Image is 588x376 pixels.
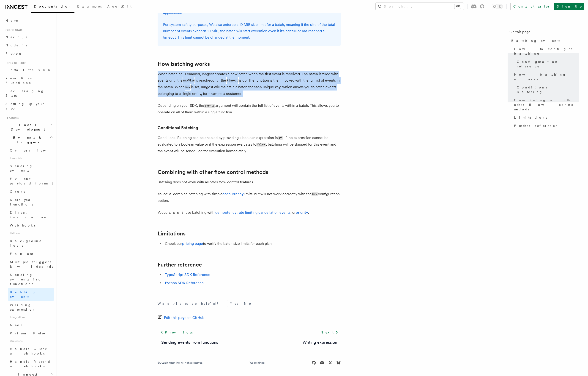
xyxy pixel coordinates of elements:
[8,321,54,329] a: Neon
[514,47,579,56] span: How to configure batching
[8,175,54,187] a: Event payload format
[158,71,341,97] p: When batching is enabled, Inngest creates a new batch when the first event is received. The batch...
[5,52,22,55] span: Python
[4,66,54,74] a: Install the SDK
[4,146,54,370] div: Events & Triggers
[5,89,44,97] span: Leveraging Steps
[165,272,210,277] a: TypeScript SDK Reference
[222,192,244,196] a: concurrency
[512,96,579,113] a: Combining with other flow control methods
[10,260,53,268] span: Multiple triggers & wildcards
[161,339,218,346] a: Sending events from functions
[515,58,579,70] a: Configuration reference
[517,59,579,69] span: Configuration reference
[4,123,50,132] span: Local Development
[74,1,104,12] a: Examples
[8,162,54,175] a: Sending events
[10,290,36,299] span: Batching events
[10,198,33,206] span: Delayed functions
[4,116,19,120] span: Features
[8,314,54,321] span: Integrations
[165,281,204,285] a: Python SDK Reference
[8,229,54,237] span: Patterns
[4,100,54,112] a: Setting up your app
[158,230,186,237] a: Limitations
[204,104,215,108] code: events
[158,209,341,216] p: You use batching with , , , or .
[158,328,195,336] a: Previous
[517,85,579,94] span: Conditional Batching
[183,79,195,83] code: maxSize
[8,337,54,345] span: Use cases
[4,28,24,32] span: Quick start
[509,37,579,45] a: Batching events
[164,315,205,321] span: Edit this page on GitHub
[249,361,265,365] a: We're hiring!
[514,98,579,112] span: Combining with other flow control methods
[10,360,51,368] span: Handle Resend webhooks
[514,115,547,120] span: Limitations
[241,300,255,307] button: No
[8,196,54,208] a: Delayed functions
[4,41,54,49] a: Node.js
[164,240,341,247] li: Check our to verify the batch size limits for each plan.
[492,4,503,9] button: Toggle dark mode
[512,70,579,83] a: How batching works
[8,301,54,314] a: Writing expression
[10,211,47,219] span: Direct invocation
[8,345,54,357] a: Handle Clerk webhooks
[8,288,54,301] a: Batching events
[158,61,210,67] a: How batching works
[509,29,579,37] h4: On this page
[8,329,54,337] a: Prisma Pulse
[554,3,584,10] a: Sign Up
[296,210,308,215] a: priority
[515,83,579,96] a: Conditional Batching
[4,121,54,133] button: Local Development
[5,35,27,39] span: Next.js
[212,78,221,83] em: or
[214,210,237,215] a: idempotency
[376,3,464,10] button: Search...⌘K
[5,76,33,85] span: Your first Functions
[185,85,191,89] code: key
[514,72,579,81] span: How batching works
[4,74,54,87] a: Your first Functions
[158,169,268,175] a: Combining with other flow control methods
[318,328,341,336] a: Next
[163,21,335,41] p: For system safety purposes, We also enforce a 10 MiB size limit for a batch, meaning if the size ...
[227,300,241,307] button: Yes
[8,258,54,271] a: Multiple triggers & wildcards
[158,261,202,268] a: Further reference
[10,331,45,335] span: Prisma Pulse
[511,38,560,43] span: Batching events
[158,102,341,115] p: Depending on your SDK, the argument will contain the full list of events within a batch. This all...
[514,123,558,128] span: Further reference
[5,68,53,72] span: Install the SDK
[512,113,579,122] a: Limitations
[8,221,54,229] a: Webhooks
[4,135,50,144] span: Events & Triggers
[510,3,552,10] a: Contact sales
[158,191,341,204] p: You combine batching with simple limits, but will not work correctly with the configuration option.
[31,1,74,13] a: Documentation
[4,49,54,58] a: Python
[34,5,72,8] span: Documentation
[158,135,341,154] p: Conditional Batching can be enabled by providing a boolean expression in . If the expression cann...
[4,87,54,100] a: Leveraging Steps
[10,177,53,185] span: Event payload format
[226,79,239,83] code: timeout
[77,5,102,8] span: Examples
[164,210,186,215] em: cannot
[10,252,33,256] span: Fan out
[8,250,54,258] a: Fan out
[4,16,54,25] a: Home
[164,192,173,196] em: can
[10,190,25,193] span: Crons
[104,1,134,12] a: AgentKit
[182,241,203,246] a: pricing page
[10,303,36,311] span: Writing expression
[454,4,461,9] kbd: ⌘K
[107,5,131,8] span: AgentKit
[10,273,44,286] span: Sending events from functions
